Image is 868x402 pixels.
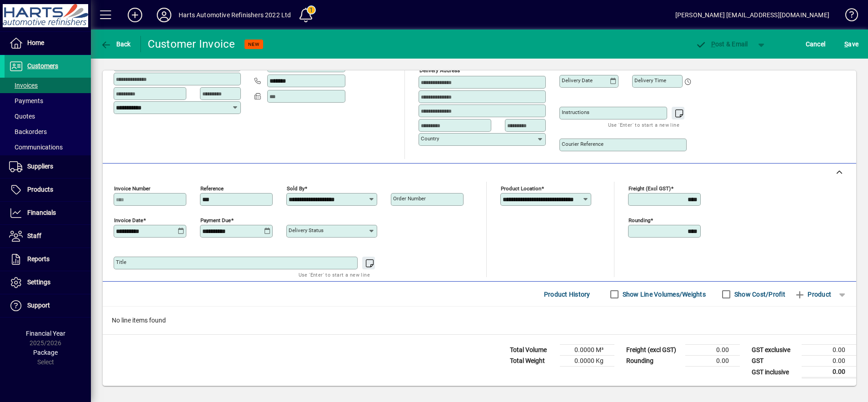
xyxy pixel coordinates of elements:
[685,345,740,356] td: 0.00
[98,36,133,52] button: Back
[5,294,91,317] a: Support
[675,8,829,22] div: [PERSON_NAME] [EMAIL_ADDRESS][DOMAIN_NAME]
[421,135,439,142] mat-label: Country
[179,8,291,22] div: Harts Automotive Refinishers 2022 Ltd
[622,356,685,367] td: Rounding
[200,217,231,223] mat-label: Payment due
[27,163,53,170] span: Suppliers
[803,36,828,52] button: Cancel
[27,255,50,263] span: Reports
[562,141,604,147] mat-label: Courier Reference
[27,302,50,309] span: Support
[5,225,91,248] a: Staff
[299,269,370,280] mat-hint: Use 'Enter' to start a new line
[806,37,826,51] span: Cancel
[100,40,131,48] span: Back
[116,259,126,265] mat-label: Title
[685,356,740,367] td: 0.00
[27,278,50,286] span: Settings
[27,209,56,216] span: Financials
[103,307,856,334] div: No line items found
[608,119,679,130] mat-hint: Use 'Enter' to start a new line
[505,356,560,367] td: Total Weight
[790,286,836,303] button: Product
[5,93,91,109] a: Payments
[5,155,91,178] a: Suppliers
[248,41,259,47] span: NEW
[287,185,304,192] mat-label: Sold by
[629,185,671,192] mat-label: Freight (excl GST)
[9,113,35,120] span: Quotes
[393,195,426,202] mat-label: Order number
[9,128,47,135] span: Backorders
[794,287,831,302] span: Product
[148,37,235,51] div: Customer Invoice
[5,124,91,139] a: Backorders
[562,77,593,84] mat-label: Delivery date
[747,345,802,356] td: GST exclusive
[733,290,785,299] label: Show Cost/Profit
[842,36,861,52] button: Save
[120,7,150,23] button: Add
[634,77,666,84] mat-label: Delivery time
[114,217,143,223] mat-label: Invoice date
[27,39,44,46] span: Home
[9,82,38,89] span: Invoices
[27,232,41,239] span: Staff
[9,97,43,104] span: Payments
[5,78,91,93] a: Invoices
[150,7,179,23] button: Profile
[27,186,53,193] span: Products
[5,32,91,55] a: Home
[200,185,224,192] mat-label: Reference
[711,40,715,48] span: P
[501,185,541,192] mat-label: Product location
[5,139,91,155] a: Communications
[838,2,857,31] a: Knowledge Base
[844,37,858,51] span: ave
[802,367,856,378] td: 0.00
[695,40,748,48] span: ost & Email
[544,287,590,302] span: Product History
[5,248,91,271] a: Reports
[289,227,324,233] mat-label: Delivery status
[844,40,848,48] span: S
[33,349,58,356] span: Package
[5,202,91,224] a: Financials
[540,286,594,303] button: Product History
[5,271,91,294] a: Settings
[27,62,58,69] span: Customers
[802,345,856,356] td: 0.00
[560,356,614,367] td: 0.0000 Kg
[560,345,614,356] td: 0.0000 M³
[26,330,65,337] span: Financial Year
[5,109,91,124] a: Quotes
[9,144,63,151] span: Communications
[91,36,141,52] app-page-header-button: Back
[691,36,753,52] button: Post & Email
[622,345,685,356] td: Freight (excl GST)
[802,356,856,367] td: 0.00
[114,185,150,192] mat-label: Invoice number
[629,217,650,223] mat-label: Rounding
[747,356,802,367] td: GST
[5,179,91,201] a: Products
[621,290,706,299] label: Show Line Volumes/Weights
[747,367,802,378] td: GST inclusive
[505,345,560,356] td: Total Volume
[562,109,589,115] mat-label: Instructions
